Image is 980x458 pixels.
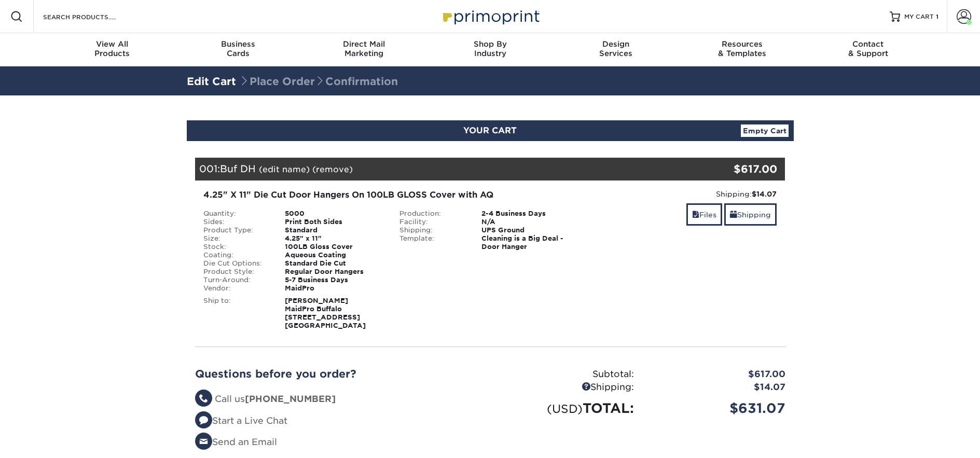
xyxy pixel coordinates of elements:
[312,164,353,174] a: (remove)
[259,164,310,174] a: (edit name)
[724,203,777,226] a: Shipping
[277,259,392,268] div: Standard Die Cut
[239,75,398,88] span: Place Order Confirmation
[730,211,737,219] span: shipping
[679,39,805,58] div: & Templates
[245,394,336,404] strong: [PHONE_NUMBER]
[175,39,301,58] div: Cards
[49,39,175,49] span: View All
[427,39,553,58] div: Industry
[301,39,427,58] div: Marketing
[196,297,278,330] div: Ship to:
[936,13,938,20] span: 1
[642,398,793,418] div: $631.07
[642,368,793,381] div: $617.00
[547,402,583,415] small: (USD)
[553,39,679,49] span: Design
[277,226,392,234] div: Standard
[203,189,581,201] div: 4.25" X 11" Die Cut Door Hangers On 100LB GLOSS Cover with AQ
[196,276,278,284] div: Turn-Around:
[277,243,392,251] div: 100LB Gloss Cover
[805,33,931,66] a: Contact& Support
[490,368,642,381] div: Subtotal:
[187,75,236,88] a: Edit Cart
[220,163,256,174] span: Buf DH
[195,415,287,426] a: Start a Live Chat
[686,203,722,226] a: Files
[553,33,679,66] a: DesignServices
[805,39,931,49] span: Contact
[196,284,278,293] div: Vendor:
[596,189,777,199] div: Shipping:
[427,33,553,66] a: Shop ByIndustry
[392,218,474,226] div: Facility:
[49,33,175,66] a: View AllProducts
[679,39,805,49] span: Resources
[195,393,482,406] li: Call us
[474,218,588,226] div: N/A
[679,33,805,66] a: Resources& Templates
[196,243,278,251] div: Stock:
[392,234,474,251] div: Template:
[463,126,517,135] span: YOUR CART
[277,276,392,284] div: 5-7 Business Days
[277,284,392,293] div: MaidPro
[42,10,143,23] input: SEARCH PRODUCTS.....
[642,381,793,394] div: $14.07
[196,226,278,234] div: Product Type:
[195,437,277,447] a: Send an Email
[175,39,301,49] span: Business
[285,297,366,329] strong: [PERSON_NAME] MaidPro Buffalo [STREET_ADDRESS] [GEOGRAPHIC_DATA]
[474,234,588,251] div: Cleaning is a Big Deal - Door Hanger
[196,268,278,276] div: Product Style:
[805,39,931,58] div: & Support
[438,5,542,27] img: Primoprint
[392,226,474,234] div: Shipping:
[687,161,778,177] div: $617.00
[196,218,278,226] div: Sides:
[427,39,553,49] span: Shop By
[741,124,789,137] a: Empty Cart
[474,226,588,234] div: UPS Ground
[49,39,175,58] div: Products
[175,33,301,66] a: BusinessCards
[301,39,427,49] span: Direct Mail
[277,268,392,276] div: Regular Door Hangers
[277,210,392,218] div: 5000
[277,234,392,243] div: 4.25" x 11"
[196,234,278,243] div: Size:
[277,251,392,259] div: Aqueous Coating
[474,210,588,218] div: 2-4 Business Days
[195,158,687,181] div: 001:
[490,398,642,418] div: TOTAL:
[196,251,278,259] div: Coating:
[196,259,278,268] div: Die Cut Options:
[553,39,679,58] div: Services
[301,33,427,66] a: Direct MailMarketing
[904,12,934,21] span: MY CART
[392,210,474,218] div: Production:
[196,210,278,218] div: Quantity:
[490,381,642,394] div: Shipping:
[692,211,699,219] span: files
[277,218,392,226] div: Print Both Sides
[195,368,482,380] h2: Questions before you order?
[752,190,777,198] strong: $14.07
